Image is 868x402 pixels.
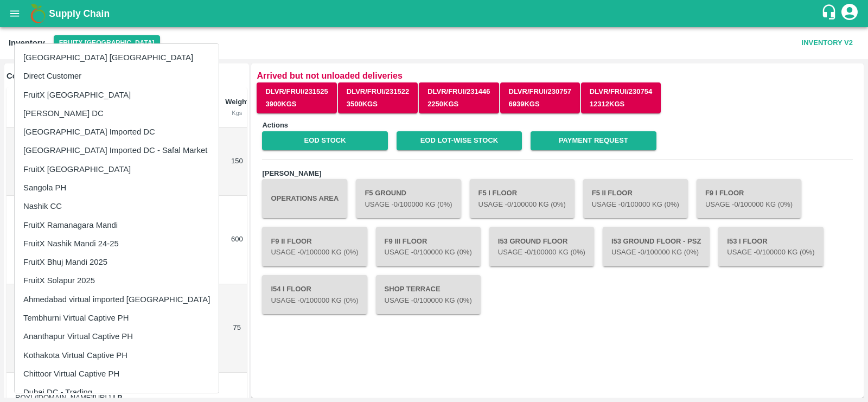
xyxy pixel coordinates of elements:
li: Nashik CC [15,197,219,215]
li: Chittoor Virtual Captive PH [15,365,219,383]
li: Kothakota Virtual Captive PH [15,346,219,365]
li: Ahmedabad virtual imported [GEOGRAPHIC_DATA] [15,290,219,309]
li: Sangola PH [15,178,219,197]
li: FruitX Solapur 2025 [15,271,219,290]
li: FruitX Bhuj Mandi 2025 [15,253,219,271]
li: Direct Customer [15,67,219,85]
li: FruitX [GEOGRAPHIC_DATA] [15,160,219,178]
li: Dubai DC - Trading [15,383,219,401]
li: FruitX Ramanagara Mandi [15,216,219,234]
li: Tembhurni Virtual Captive PH [15,309,219,327]
li: FruitX Nashik Mandi 24-25 [15,234,219,253]
li: [GEOGRAPHIC_DATA] Imported DC - Safal Market [15,141,219,159]
li: [PERSON_NAME] DC [15,104,219,123]
li: [GEOGRAPHIC_DATA] [GEOGRAPHIC_DATA] [15,48,219,67]
li: FruitX [GEOGRAPHIC_DATA] [15,86,219,104]
li: [GEOGRAPHIC_DATA] Imported DC [15,123,219,141]
li: Ananthapur Virtual Captive PH [15,327,219,346]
